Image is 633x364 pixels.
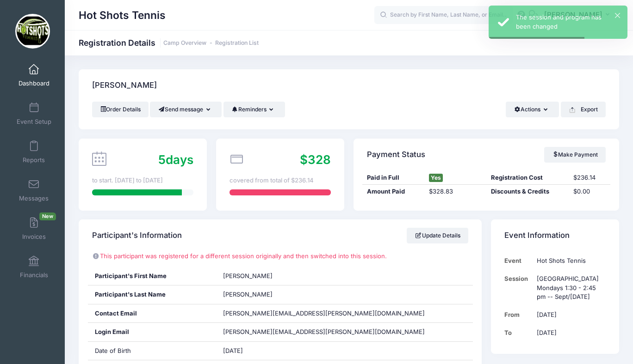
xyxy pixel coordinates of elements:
[88,267,216,285] div: Participant's First Name
[516,13,620,31] div: The session and program has been changed
[362,173,424,182] div: Paid in Full
[561,102,606,117] button: Export
[223,347,243,354] span: [DATE]
[533,270,606,306] td: [GEOGRAPHIC_DATA] Mondays 1:30 - 2:45 pm -- Sept/[DATE]
[12,251,56,283] a: Financials
[150,102,222,117] button: Send message
[163,40,206,47] a: Camp Overview
[300,152,331,167] span: $328
[79,38,259,48] h1: Registration Details
[88,342,216,360] div: Date of Birth
[20,271,48,279] span: Financials
[88,323,216,341] div: Login Email
[230,176,331,185] div: covered from total of $236.14
[79,5,166,26] h1: Hot Shots Tennis
[506,102,559,117] button: Actions
[486,187,569,196] div: Discounts & Credits
[23,156,45,164] span: Reports
[569,173,610,182] div: $236.14
[615,13,620,18] button: ×
[504,270,533,306] td: Session
[486,173,569,182] div: Registration Cost
[533,252,606,270] td: Hot Shots Tennis
[12,212,56,245] a: InvoicesNew
[223,309,425,317] span: [PERSON_NAME][EMAIL_ADDRESS][PERSON_NAME][DOMAIN_NAME]
[15,14,50,49] img: Hot Shots Tennis
[158,152,166,167] span: 5
[504,223,570,249] h4: Event Information
[538,5,619,26] button: [PERSON_NAME]
[158,151,193,169] div: days
[215,40,259,47] a: Registration List
[504,306,533,324] td: From
[12,174,56,206] a: Messages
[19,79,50,87] span: Dashboard
[223,102,285,117] button: Reminders
[429,174,443,182] span: Yes
[374,6,513,24] input: Search by First Name, Last Name, or Email...
[92,252,468,261] p: This participant was registered for a different session originally and then switched into this se...
[12,97,56,130] a: Event Setup
[12,59,56,91] a: Dashboard
[39,212,56,220] span: New
[407,228,468,243] a: Update Details
[223,272,273,279] span: [PERSON_NAME]
[569,187,610,196] div: $0.00
[19,194,49,202] span: Messages
[88,285,216,304] div: Participant's Last Name
[223,291,273,298] span: [PERSON_NAME]
[533,324,606,342] td: [DATE]
[367,141,425,168] h4: Payment Status
[424,187,486,196] div: $328.83
[504,252,533,270] td: Event
[88,304,216,323] div: Contact Email
[92,102,149,117] a: Order Details
[504,324,533,342] td: To
[362,187,424,196] div: Amount Paid
[12,136,56,168] a: Reports
[17,118,51,126] span: Event Setup
[92,176,193,185] div: to start. [DATE] to [DATE]
[223,328,425,337] span: [PERSON_NAME][EMAIL_ADDRESS][PERSON_NAME][DOMAIN_NAME]
[544,147,606,163] a: Make Payment
[22,233,46,241] span: Invoices
[92,223,182,249] h4: Participant's Information
[533,306,606,324] td: [DATE]
[92,73,157,99] h4: [PERSON_NAME]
